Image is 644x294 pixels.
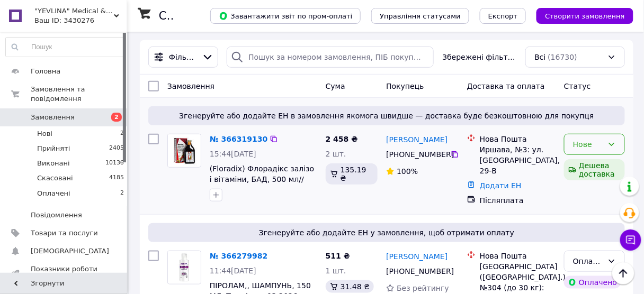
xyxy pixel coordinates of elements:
a: № 366319130 [210,135,267,143]
img: Фото товару [168,134,201,167]
span: Виконані [37,159,70,168]
span: 2 [120,129,124,139]
a: Створити замовлення [526,11,633,20]
span: Експорт [488,12,518,20]
span: 11:44[DATE] [210,267,256,275]
span: 1 шт. [326,267,346,275]
a: Фото товару [167,134,201,168]
span: Показники роботи компанії [31,264,98,283]
div: Післяплата [480,195,556,206]
span: Прийняті [37,144,70,153]
div: Нова Пошта [480,251,556,261]
span: Згенеруйте або додайте ЕН в замовлення якомога швидше — доставка буде безкоштовною для покупця [153,111,621,121]
span: 15:44[DATE] [210,150,256,158]
div: Ваш ID: 3430276 [34,16,127,25]
button: Завантажити звіт по пром-оплаті [210,8,361,24]
span: Повідомлення [31,210,82,220]
span: Нові [37,129,52,139]
button: Чат з покупцем [620,229,641,251]
span: Збережені фільтри: [442,52,517,62]
div: [PHONE_NUMBER] [384,264,451,279]
span: Завантажити звіт по пром-оплаті [219,11,352,21]
a: [PERSON_NAME] [386,134,448,145]
img: Фото товару [168,251,201,284]
a: № 366279982 [210,252,267,260]
button: Управління статусами [371,8,469,24]
span: Оплачені [37,189,70,198]
span: Всі [534,52,545,62]
h1: Список замовлень [159,10,266,22]
a: Додати ЕН [480,181,522,190]
a: Фото товару [167,251,201,284]
span: Створити замовлення [545,12,625,20]
a: [PERSON_NAME] [386,251,448,262]
span: Товари та послуги [31,228,98,238]
span: Скасовані [37,173,73,183]
span: Без рейтингу [397,284,449,292]
div: Иршава, №3: ул. [GEOGRAPHIC_DATA], 29-В [480,144,556,176]
span: Головна [31,67,60,76]
div: Нове [573,139,603,150]
span: Фільтри [169,52,198,62]
span: Покупець [386,82,424,90]
span: 10136 [105,159,124,168]
span: Статус [564,82,591,90]
span: "YEVLINA" Medical & Cosmetics brand [34,6,114,16]
span: Управління статусами [380,12,461,20]
span: 511 ₴ [326,252,350,260]
input: Пошук за номером замовлення, ПІБ покупця, номером телефону, Email, номером накладної [227,47,434,68]
span: Замовлення та повідомлення [31,85,127,104]
div: 135.19 ₴ [326,163,378,185]
span: 100% [397,167,418,176]
span: 2405 [109,144,124,153]
button: Наверх [612,262,634,284]
span: Згенеруйте або додайте ЕН у замовлення, щоб отримати оплату [153,227,621,238]
button: Створити замовлення [536,8,633,24]
span: 2 458 ₴ [326,135,358,143]
div: Оплачено [573,255,603,267]
div: [PHONE_NUMBER] [384,147,451,162]
div: Нова Пошта [480,134,556,144]
div: Оплачено [564,276,621,289]
span: 4185 [109,173,124,183]
a: (Floradix) Флорадікс залізо і вітаміни, БАД, 500 мл// [210,164,314,183]
span: Cума [326,82,345,90]
span: Доставка та оплата [467,82,545,90]
button: Експорт [480,8,526,24]
span: 2 [120,189,124,198]
div: 31.48 ₴ [326,280,374,293]
div: Дешева доставка [564,159,625,180]
span: Замовлення [167,82,214,90]
input: Пошук [6,38,124,57]
span: 2 шт. [326,150,346,158]
span: Замовлення [31,113,75,122]
span: 2 [111,113,122,122]
span: (16730) [548,53,577,61]
span: [DEMOGRAPHIC_DATA] [31,246,109,256]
